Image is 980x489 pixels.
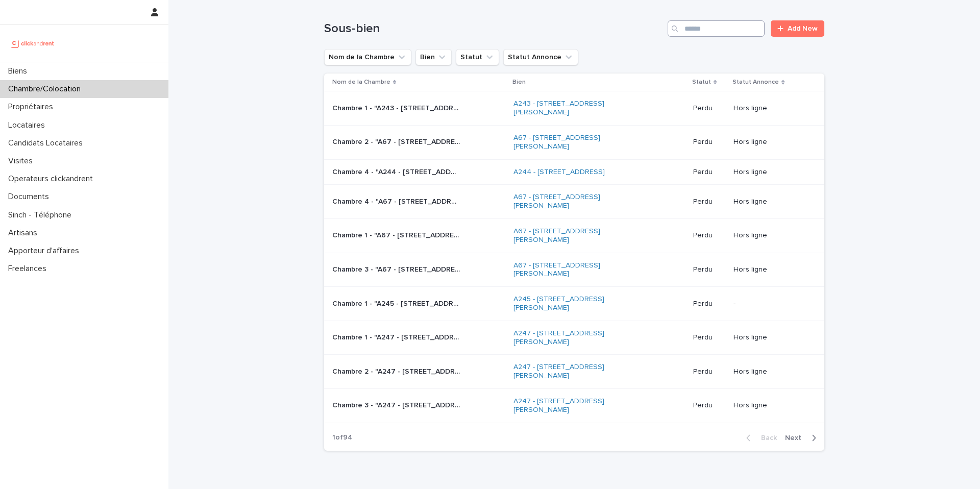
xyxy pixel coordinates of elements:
[513,193,641,210] a: A67 - [STREET_ADDRESS][PERSON_NAME]
[324,425,360,450] p: 1 of 94
[512,77,526,88] p: Bien
[693,300,726,308] p: Perdu
[755,434,777,442] span: Back
[733,368,808,376] p: Hors ligne
[513,295,641,312] a: A245 - [STREET_ADDRESS][PERSON_NAME]
[8,33,58,54] img: UCB0brd3T0yccxBKYDjQ
[332,195,462,206] p: Chambre 4 - "A67 - 6 impasse de Gournay, Ivry-sur-Seine 94200"
[733,104,808,113] p: Hors ligne
[324,388,824,423] tr: Chambre 3 - "A247 - [STREET_ADDRESS][PERSON_NAME]"Chambre 3 - "A247 - [STREET_ADDRESS][PERSON_NAM...
[324,21,664,36] h1: Sous-bien
[4,210,80,220] p: Sinch - Téléphone
[693,333,726,342] p: Perdu
[781,433,824,443] button: Next
[4,228,45,238] p: Artisans
[4,156,41,166] p: Visites
[4,192,57,202] p: Documents
[332,77,390,88] p: Nom de la Chambre
[693,198,726,206] p: Perdu
[332,399,462,410] p: Chambre 3 - "A247 - 2 rue Camille Dartois, Créteil 94000"
[692,77,711,88] p: Statut
[332,229,462,240] p: Chambre 1 - "A67 - 6 impasse de Gournay, Ivry-sur-Seine 94200"
[513,227,641,244] a: A67 - [STREET_ADDRESS][PERSON_NAME]
[332,331,462,342] p: Chambre 1 - "A247 - 2 rue Camille Dartois, Créteil 94000"
[332,166,462,177] p: Chambre 4 - "A244 - 32 rue Moissan, Noisy-le-Sec 93130"
[733,198,808,206] p: Hors ligne
[693,231,726,240] p: Perdu
[771,20,824,37] a: Add New
[733,333,808,342] p: Hors ligne
[332,298,462,308] p: Chambre 1 - "A245 - 29 rue Louise Aglaé Crette, Vitry-sur-Seine 94400"
[785,434,807,442] span: Next
[733,231,808,240] p: Hors ligne
[513,329,641,347] a: A247 - [STREET_ADDRESS][PERSON_NAME]
[324,185,824,219] tr: Chambre 4 - "A67 - [STREET_ADDRESS][PERSON_NAME]"Chambre 4 - "A67 - [STREET_ADDRESS][PERSON_NAME]...
[324,159,824,185] tr: Chambre 4 - "A244 - [STREET_ADDRESS]"Chambre 4 - "A244 - [STREET_ADDRESS]" A244 - [STREET_ADDRESS...
[4,66,35,76] p: Biens
[513,261,641,279] a: A67 - [STREET_ADDRESS][PERSON_NAME]
[324,91,824,126] tr: Chambre 1 - "A243 - [STREET_ADDRESS][PERSON_NAME]"Chambre 1 - "A243 - [STREET_ADDRESS][PERSON_NAM...
[4,120,53,130] p: Locataires
[4,174,101,184] p: Operateurs clickandrent
[4,138,91,148] p: Candidats Locataires
[738,433,781,443] button: Back
[456,49,499,65] button: Statut
[324,218,824,253] tr: Chambre 1 - "A67 - [STREET_ADDRESS][PERSON_NAME]"Chambre 1 - "A67 - [STREET_ADDRESS][PERSON_NAME]...
[733,265,808,274] p: Hors ligne
[4,102,61,112] p: Propriétaires
[324,49,411,65] button: Nom de la Chambre
[788,25,818,32] span: Add New
[324,355,824,389] tr: Chambre 2 - "A247 - [STREET_ADDRESS][PERSON_NAME]"Chambre 2 - "A247 - [STREET_ADDRESS][PERSON_NAM...
[513,397,641,414] a: A247 - [STREET_ADDRESS][PERSON_NAME]
[332,263,462,274] p: Chambre 3 - "A67 - 6 impasse de Gournay, Ivry-sur-Seine 94200"
[733,401,808,410] p: Hors ligne
[513,134,641,151] a: A67 - [STREET_ADDRESS][PERSON_NAME]
[732,77,779,88] p: Statut Annonce
[332,102,462,113] p: Chambre 1 - "A243 - 32 rue Professeur Joseph Nicolas, Lyon 69008"
[693,138,726,146] p: Perdu
[693,368,726,376] p: Perdu
[324,125,824,159] tr: Chambre 2 - "A67 - [STREET_ADDRESS][PERSON_NAME]"Chambre 2 - "A67 - [STREET_ADDRESS][PERSON_NAME]...
[513,100,641,117] a: A243 - [STREET_ADDRESS][PERSON_NAME]
[733,138,808,146] p: Hors ligne
[4,246,87,256] p: Apporteur d'affaires
[332,136,462,146] p: Chambre 2 - "A67 - 6 impasse de Gournay, Ivry-sur-Seine 94200"
[332,365,462,376] p: Chambre 2 - "A247 - 2 rue Camille Dartois, Créteil 94000"
[668,20,765,37] input: Search
[503,49,578,65] button: Statut Annonce
[4,84,89,94] p: Chambre/Colocation
[733,168,808,177] p: Hors ligne
[693,104,726,113] p: Perdu
[513,363,641,380] a: A247 - [STREET_ADDRESS][PERSON_NAME]
[693,401,726,410] p: Perdu
[4,264,55,274] p: Freelances
[415,49,452,65] button: Bien
[324,287,824,321] tr: Chambre 1 - "A245 - [STREET_ADDRESS][PERSON_NAME]"Chambre 1 - "A245 - [STREET_ADDRESS][PERSON_NAM...
[693,265,726,274] p: Perdu
[513,168,605,177] a: A244 - [STREET_ADDRESS]
[733,300,808,308] p: -
[324,253,824,287] tr: Chambre 3 - "A67 - [STREET_ADDRESS][PERSON_NAME]"Chambre 3 - "A67 - [STREET_ADDRESS][PERSON_NAME]...
[693,168,726,177] p: Perdu
[324,321,824,355] tr: Chambre 1 - "A247 - [STREET_ADDRESS][PERSON_NAME]"Chambre 1 - "A247 - [STREET_ADDRESS][PERSON_NAM...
